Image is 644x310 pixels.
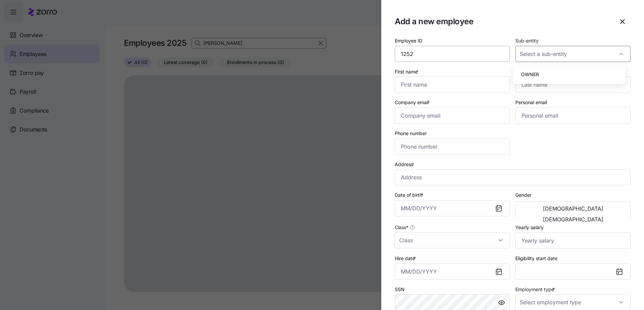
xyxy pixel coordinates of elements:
label: Date of birth [395,191,425,199]
input: Company email [395,107,510,124]
input: Yearly salary [515,232,631,249]
label: Yearly salary [515,224,544,231]
input: Phone number [395,138,510,155]
label: Eligibility start date [515,255,557,262]
input: Address [395,169,631,185]
label: Sub-entity [515,37,539,44]
label: Employee ID [395,37,422,44]
input: MM/DD/YYYY [395,263,510,280]
input: Employee ID [395,46,510,62]
h1: Add a new employee [395,16,609,27]
label: Company email [395,99,431,106]
span: [DEMOGRAPHIC_DATA] [543,206,603,211]
label: SSN [395,286,405,293]
span: [DEMOGRAPHIC_DATA] [543,217,603,222]
label: Phone number [395,130,427,137]
label: First name [395,68,420,75]
input: Personal email [515,107,631,124]
input: Class [395,232,510,248]
label: Hire date [395,255,417,262]
span: OWNER [521,71,539,78]
input: MM/DD/YYYY [395,200,510,216]
label: Address [395,161,416,168]
input: Last name [515,76,631,93]
input: Select a sub-entity [515,46,631,62]
label: Employment type [515,286,556,293]
label: Personal email [515,99,547,106]
label: Gender [515,191,532,199]
span: Class * [395,224,408,231]
input: First name [395,76,510,93]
